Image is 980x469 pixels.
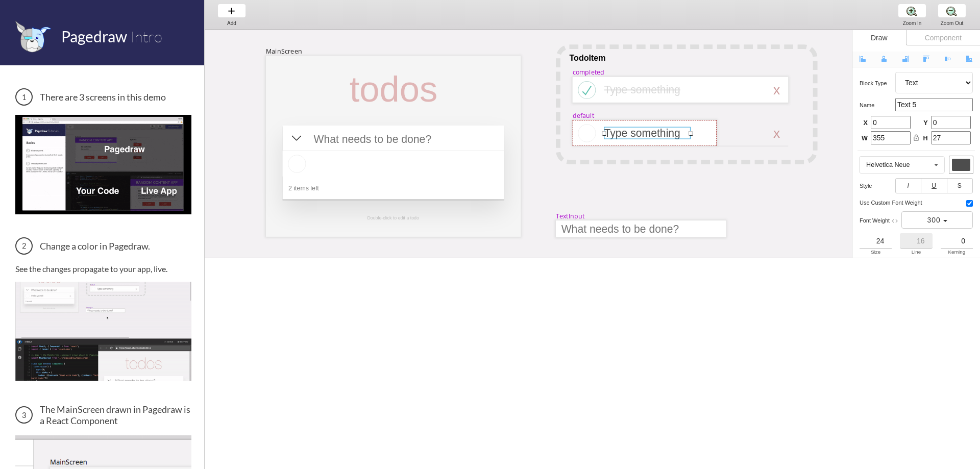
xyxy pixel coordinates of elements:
[15,264,191,274] p: See the changes propagate to your app, live.
[860,80,895,86] h5: Block type
[946,6,957,16] img: zoom-minus.png
[947,178,973,193] button: S
[573,111,594,120] div: default
[922,134,928,143] span: H
[933,20,971,26] div: Zoom Out
[226,6,237,16] img: baseline-add-24px.svg
[907,182,909,189] i: I
[862,134,868,143] span: W
[941,249,973,256] div: Kerning
[860,249,892,256] div: Size
[932,182,937,189] u: U
[15,115,191,214] img: 3 screens
[891,217,898,225] i: code
[15,88,191,106] h3: There are 3 screens in this demo
[773,126,780,141] div: x
[860,102,895,108] h5: name
[15,20,51,53] img: favicon.png
[922,119,928,128] span: Y
[860,217,890,224] span: font weight
[852,30,906,45] div: Draw
[966,200,973,207] input: use custom font weight
[927,216,940,224] span: 300
[958,182,962,189] s: S
[913,134,920,141] i: lock_open
[61,27,127,45] span: Pagedraw
[556,211,584,220] div: TextInput
[895,98,973,111] input: Text 5
[573,68,605,77] div: completed
[773,82,780,97] div: x
[901,211,973,229] button: 300
[862,119,868,128] span: X
[921,178,947,193] button: U
[130,27,162,46] span: Intro
[895,178,921,193] button: I
[860,183,895,189] h5: style
[906,30,980,45] div: Component
[906,6,917,16] img: zoom-plus.png
[15,404,191,426] h3: The MainScreen drawn in Pagedraw is a React Component
[912,249,921,255] span: Line
[15,237,191,255] h3: Change a color in Pagedraw.
[15,282,191,381] img: Change a color in Pagedraw
[212,20,251,26] div: Add
[866,162,910,168] div: Helvetica Neue
[860,200,925,206] h5: use custom font weight
[893,20,932,26] div: Zoom In
[266,47,302,56] div: MainScreen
